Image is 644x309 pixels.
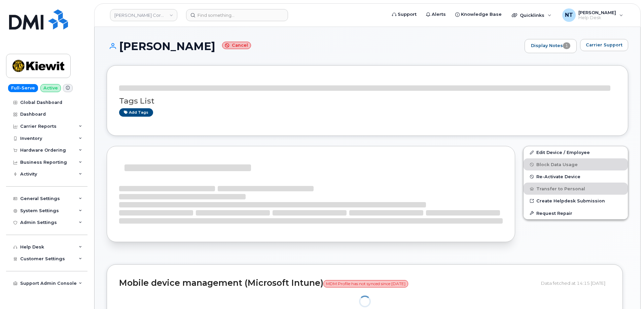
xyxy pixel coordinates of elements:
[222,42,251,49] small: Cancel
[524,207,628,219] button: Request Repair
[524,183,628,195] button: Transfer to Personal
[524,195,628,207] a: Create Helpdesk Submission
[525,39,577,53] a: Display Notes1
[323,280,408,287] span: MDM Profile has not synced since [DATE]
[119,278,536,288] h2: Mobile device management (Microsoft Intune)
[119,97,616,105] h3: Tags List
[541,277,610,289] div: Data fetched at 14:15 [DATE]
[524,146,628,158] a: Edit Device / Employee
[107,40,521,52] h1: [PERSON_NAME]
[119,108,153,117] a: Add tags
[536,174,580,179] span: Re-Activate Device
[580,39,628,51] button: Carrier Support
[586,42,622,48] span: Carrier Support
[524,170,628,183] button: Re-Activate Device
[563,42,570,49] span: 1
[524,158,628,170] button: Block Data Usage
